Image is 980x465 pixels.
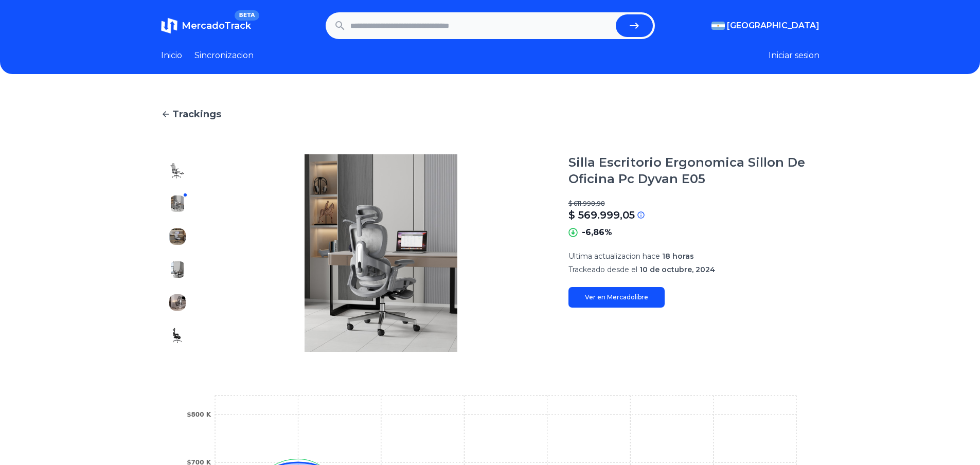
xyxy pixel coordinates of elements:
[172,107,221,121] span: Trackings
[639,265,715,274] span: 10 de octubre, 2024
[169,294,186,311] img: Silla Escritorio Ergonomica Sillon De Oficina Pc Dyvan E05
[662,252,694,261] span: 18 horas
[568,252,660,261] span: Ultima actualizacion hace
[568,265,637,274] span: Trackeado desde el
[215,154,548,352] img: Silla Escritorio Ergonomica Sillon De Oficina Pc Dyvan E05
[161,49,182,62] a: Inicio
[568,208,635,222] p: $ 569.999,05
[187,411,211,418] tspan: $800 K
[582,226,612,239] p: -6,86%
[169,261,186,278] img: Silla Escritorio Ergonomica Sillon De Oficina Pc Dyvan E05
[727,20,819,32] span: [GEOGRAPHIC_DATA]
[161,17,177,34] img: MercadoTrack
[194,49,254,62] a: Sincronizacion
[568,200,819,208] p: $ 611.998,98
[169,327,186,344] img: Silla Escritorio Ergonomica Sillon De Oficina Pc Dyvan E05
[161,17,251,34] a: MercadoTrackBETA
[568,287,665,308] a: Ver en Mercadolibre
[169,163,186,179] img: Silla Escritorio Ergonomica Sillon De Oficina Pc Dyvan E05
[182,20,251,31] span: MercadoTrack
[235,10,259,21] span: BETA
[169,228,186,245] img: Silla Escritorio Ergonomica Sillon De Oficina Pc Dyvan E05
[769,49,819,62] button: Iniciar sesion
[568,154,819,187] h1: Silla Escritorio Ergonomica Sillon De Oficina Pc Dyvan E05
[169,195,186,212] img: Silla Escritorio Ergonomica Sillon De Oficina Pc Dyvan E05
[711,22,725,30] img: Argentina
[711,20,819,32] button: [GEOGRAPHIC_DATA]
[161,107,819,121] a: Trackings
